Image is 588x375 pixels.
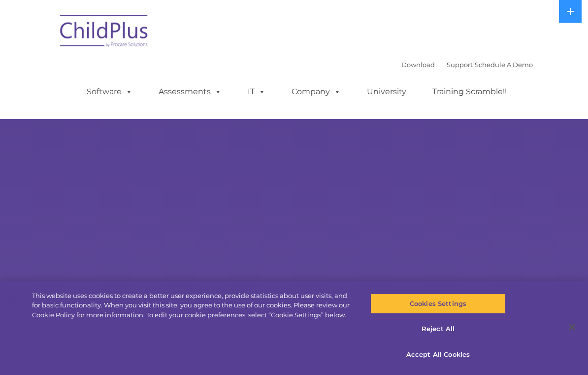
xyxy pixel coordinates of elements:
[149,82,231,102] a: Assessments
[55,8,154,57] img: ChildPlus by Procare Solutions
[401,61,435,69] a: Download
[357,82,416,102] a: University
[561,316,583,338] button: Close
[370,344,506,365] button: Accept All Cookies
[238,82,275,102] a: IT
[77,82,142,102] a: Software
[32,291,353,320] div: This website uses cookies to create a better user experience, provide statistics about user visit...
[370,319,506,340] button: Reject All
[370,294,506,314] button: Cookies Settings
[282,82,351,102] a: Company
[401,61,533,69] font: |
[447,61,473,69] a: Support
[475,61,533,69] a: Schedule A Demo
[423,82,517,102] a: Training Scramble!!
